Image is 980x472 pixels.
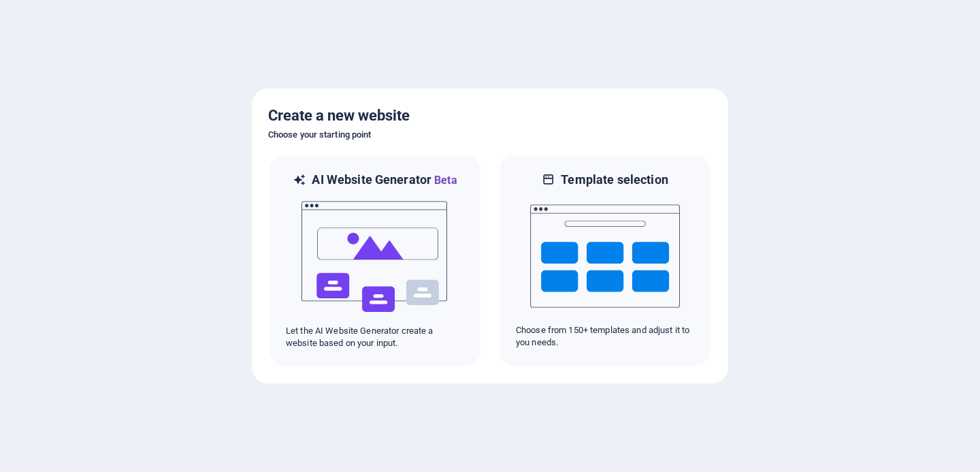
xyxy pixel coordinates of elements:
[300,189,450,325] img: ai
[516,324,694,349] p: Choose from 150+ templates and adjust it to you needs.
[268,154,482,367] div: AI Website GeneratorBetaaiLet the AI Website Generator create a website based on your input.
[498,154,712,367] div: Template selectionChoose from 150+ templates and adjust it to you needs.
[268,105,712,127] h5: Create a new website
[312,172,457,189] h6: AI Website Generator
[431,174,457,187] span: Beta
[561,172,668,188] h6: Template selection
[286,325,464,349] p: Let the AI Website Generator create a website based on your input.
[268,127,712,143] h6: Choose your starting point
